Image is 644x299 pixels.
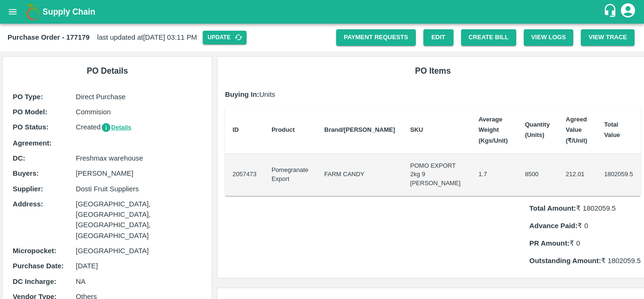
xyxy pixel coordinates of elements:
[317,154,403,196] td: FARM CANDY
[13,200,43,208] b: Address :
[8,34,90,41] b: Purchase Order - 177179
[76,184,202,194] p: Dosti Fruit Suppliers
[529,256,641,266] p: ₹ 1802059.5
[423,29,454,46] a: Edit
[13,123,49,131] b: PO Status :
[225,154,264,196] td: 2057473
[13,154,25,162] b: DC :
[336,29,416,46] a: Payment Requests
[24,2,42,21] img: logo
[471,154,518,196] td: 1.7
[225,91,259,98] b: Buying In:
[403,154,471,196] td: POMO EXPORT 2kg 9 [PERSON_NAME]
[13,278,56,285] b: DC Incharge :
[232,126,239,133] b: ID
[479,116,508,144] b: Average Weight (Kgs/Unit)
[13,170,39,177] b: Buyers :
[76,261,202,271] p: [DATE]
[76,122,202,133] p: Created
[619,2,636,22] div: account of current user
[558,154,596,196] td: 212.01
[524,29,574,46] button: View Logs
[13,108,47,116] b: PO Model :
[76,107,202,117] p: Commision
[529,222,578,230] b: Advance Paid:
[529,257,601,265] b: Outstanding Amount:
[225,89,641,100] p: Units
[13,247,56,255] b: Micropocket :
[225,64,641,77] h6: PO Items
[76,168,202,179] p: [PERSON_NAME]
[101,122,132,133] button: Details
[76,276,202,287] p: NA
[324,126,395,133] b: Brand/[PERSON_NAME]
[42,5,603,18] a: Supply Chain
[604,121,620,138] b: Total Value
[13,262,64,270] b: Purchase Date :
[13,93,43,101] b: PO Type :
[603,3,619,20] div: customer-support
[10,64,204,77] h6: PO Details
[529,221,641,231] p: ₹ 0
[76,153,202,163] p: Freshmax warehouse
[529,238,641,248] p: ₹ 0
[529,239,570,247] b: PR Amount:
[76,246,202,256] p: [GEOGRAPHIC_DATA]
[42,7,95,17] b: Supply Chain
[13,185,43,193] b: Supplier :
[13,139,51,147] b: Agreement:
[581,29,635,46] button: View Trace
[410,126,423,133] b: SKU
[76,92,202,102] p: Direct Purchase
[525,121,550,138] b: Quantity (Units)
[203,31,247,44] button: Update
[2,1,24,23] button: open drawer
[8,31,336,44] div: last updated at [DATE] 03:11 PM
[596,154,641,196] td: 1802059.5
[272,126,295,133] b: Product
[461,29,516,46] button: Create Bill
[76,199,202,241] p: [GEOGRAPHIC_DATA], [GEOGRAPHIC_DATA], [GEOGRAPHIC_DATA], [GEOGRAPHIC_DATA]
[517,154,558,196] td: 8500
[529,203,641,214] p: ₹ 1802059.5
[529,205,576,212] b: Total Amount:
[264,154,317,196] td: Pomegranate Export
[566,116,587,144] b: Agreed Value (₹/Unit)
